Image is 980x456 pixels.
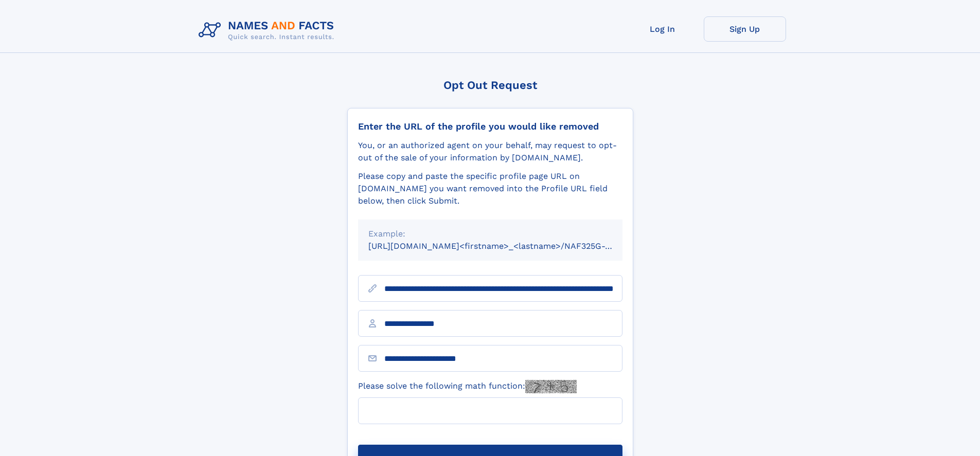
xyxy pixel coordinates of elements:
div: You, or an authorized agent on your behalf, may request to opt-out of the sale of your informatio... [358,139,622,164]
label: Please solve the following math function: [358,380,577,393]
div: Example: [368,228,612,240]
div: Please copy and paste the specific profile page URL on [DOMAIN_NAME] you want removed into the Pr... [358,170,622,207]
img: Logo Names and Facts [194,16,343,44]
small: [URL][DOMAIN_NAME]<firstname>_<lastname>/NAF325G-xxxxxxxx [368,241,642,251]
a: Log In [621,16,704,42]
div: Enter the URL of the profile you would like removed [358,121,622,132]
a: Sign Up [704,16,786,42]
div: Opt Out Request [347,79,633,92]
